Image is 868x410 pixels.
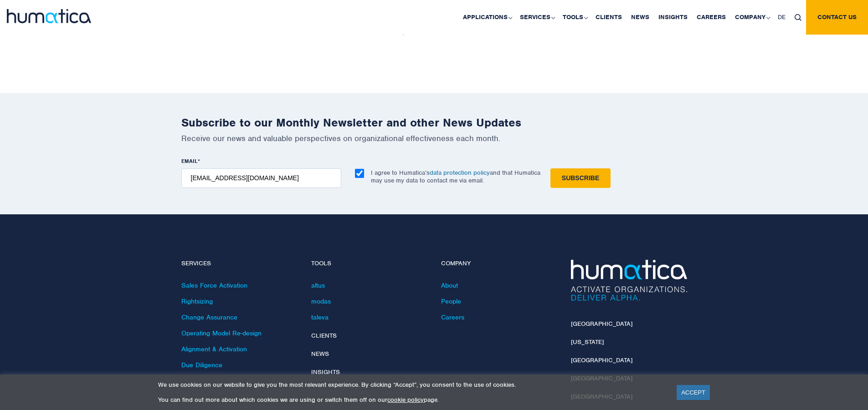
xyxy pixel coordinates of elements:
[441,313,464,321] a: Careers
[181,260,298,268] h4: Services
[441,260,557,268] h4: Company
[311,313,329,321] a: taleva
[181,297,213,305] a: Rightsizing
[181,329,262,337] a: Operating Model Re-design
[158,381,665,389] p: We use cookies on our website to give you the most relevant experience. By clicking “Accept”, you...
[181,361,222,369] a: Due Diligence
[387,396,424,404] a: cookie policy
[571,338,604,346] a: [US_STATE]
[677,385,710,400] a: ACCEPT
[441,281,458,289] a: About
[571,356,632,364] a: [GEOGRAPHIC_DATA]
[311,260,427,268] h4: Tools
[355,169,364,178] input: I agree to Humatica’sdata protection policyand that Humatica may use my data to contact me via em...
[311,332,337,339] a: Clients
[571,260,687,301] img: Humatica
[311,297,331,305] a: modas
[181,313,237,321] a: Change Assurance
[795,14,801,21] img: search_icon
[571,320,632,328] a: [GEOGRAPHIC_DATA]
[181,133,687,143] p: Receive our news and valuable perspectives on organizational effectiveness each month.
[311,350,329,358] a: News
[158,396,665,404] p: You can find out more about which cookies we are using or switch them off on our page.
[778,13,786,21] span: DE
[181,345,247,353] a: Alignment & Activation
[311,281,325,289] a: altus
[371,169,540,184] p: I agree to Humatica’s and that Humatica may use my data to contact me via email.
[550,168,611,188] input: Subscribe
[430,169,490,177] a: data protection policy
[181,168,341,188] input: name@company.com
[181,116,687,130] h2: Subscribe to our Monthly Newsletter and other News Updates
[7,9,91,23] img: logo
[311,368,340,376] a: Insights
[181,281,247,289] a: Sales Force Activation
[441,297,461,305] a: People
[181,157,198,165] span: EMAIL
